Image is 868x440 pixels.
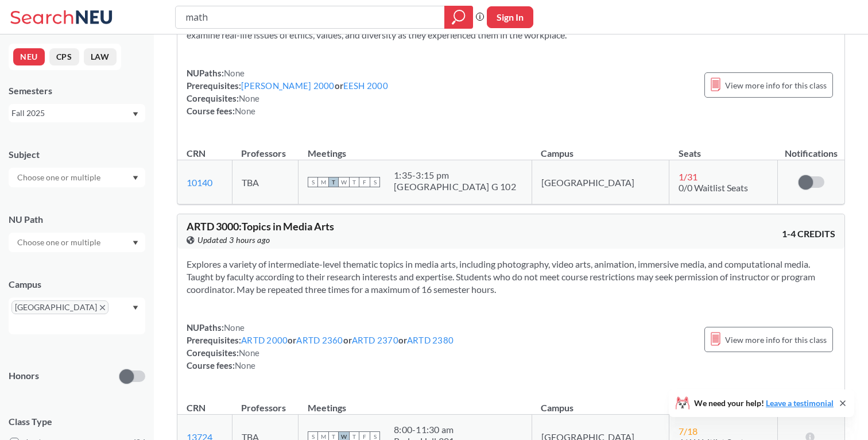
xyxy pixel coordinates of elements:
span: None [239,348,259,358]
div: Subject [9,148,145,161]
div: NU Path [9,213,145,226]
th: Campus [532,390,669,415]
td: [GEOGRAPHIC_DATA] [532,160,669,204]
a: ARTD 2360 [296,335,343,345]
div: CRN [187,402,206,414]
a: [PERSON_NAME] 2000 [241,80,335,91]
th: Seats [669,390,778,415]
td: TBA [232,160,298,204]
span: 1 / 31 [679,171,697,182]
span: T [349,177,359,187]
svg: Dropdown arrow [133,176,138,180]
p: Honors [9,369,39,383]
span: 0/0 Waitlist Seats [679,182,748,193]
span: 1-4 CREDITS [782,227,835,240]
button: NEU [13,48,45,65]
th: Professors [232,390,298,415]
th: Meetings [299,390,532,415]
button: CPS [49,48,79,65]
div: Campus [9,278,145,291]
span: None [239,93,259,103]
a: ARTD 2370 [352,335,398,345]
div: NUPaths: Prerequisites: or or or Corequisites: Course fees: [187,321,454,372]
span: T [328,177,339,187]
span: S [308,177,318,187]
input: Choose one or multiple [11,171,108,184]
span: F [359,177,370,187]
div: Fall 2025Dropdown arrow [9,104,145,122]
input: Choose one or multiple [11,236,108,249]
a: EESH 2000 [343,80,388,91]
span: W [339,177,349,187]
span: View more info for this class [725,333,827,347]
div: magnifying glass [444,6,473,29]
a: 10140 [187,177,212,188]
th: Meetings [299,136,532,160]
div: 8:00 - 11:30 am [394,424,455,435]
div: [GEOGRAPHIC_DATA]X to remove pillDropdown arrow [9,298,145,334]
div: [GEOGRAPHIC_DATA] G 102 [394,181,516,192]
span: None [235,360,255,370]
a: ARTD 2000 [241,335,288,345]
div: Fall 2025 [11,107,131,119]
th: Seats [669,136,778,160]
span: None [235,106,255,116]
svg: X to remove pill [100,305,105,310]
input: Class, professor, course number, "phrase" [184,7,436,27]
button: Sign In [487,6,533,28]
th: Notifications [778,136,844,160]
span: View more info for this class [725,78,827,92]
button: LAW [84,48,117,65]
svg: Dropdown arrow [133,112,138,117]
span: S [370,177,380,187]
svg: Dropdown arrow [133,306,138,310]
div: Semesters [9,84,145,97]
div: Dropdown arrow [9,233,145,252]
span: Class Type [9,415,145,428]
span: None [224,68,245,78]
span: Updated 3 hours ago [197,234,270,246]
span: ARTD 3000 : Topics in Media Arts [187,220,334,233]
section: Explores a variety of intermediate-level thematic topics in media arts, including photography, vi... [187,258,835,296]
div: Dropdown arrow [9,168,145,187]
div: NUPaths: Prerequisites: or Corequisites: Course fees: [187,67,388,117]
span: We need your help! [694,399,834,407]
th: Campus [532,136,669,160]
a: ARTD 2380 [407,335,454,345]
svg: magnifying glass [452,9,466,25]
span: None [224,322,245,333]
div: 1:35 - 3:15 pm [394,169,516,181]
div: CRN [187,147,206,160]
th: Professors [232,136,298,160]
a: Leave a testimonial [766,398,834,408]
span: 7 / 18 [679,426,697,437]
span: M [318,177,328,187]
svg: Dropdown arrow [133,241,138,245]
span: [GEOGRAPHIC_DATA]X to remove pill [11,300,108,314]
